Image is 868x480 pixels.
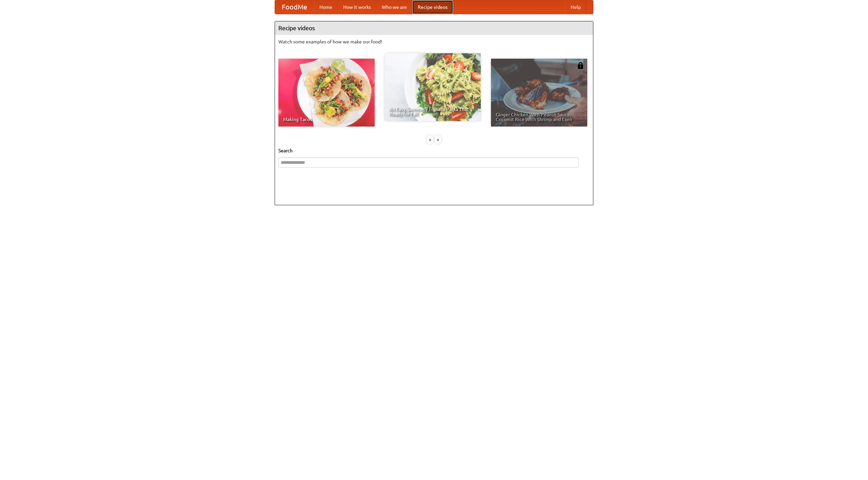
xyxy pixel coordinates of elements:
a: How it works [338,0,376,14]
img: 483408.png [577,62,584,69]
h4: Recipe videos [275,21,593,35]
a: Who we are [376,0,412,14]
h5: Search [278,147,590,154]
p: Watch some examples of how we make our food! [278,38,590,45]
a: Help [565,0,586,14]
a: An Easy, Summery Tomato Pasta That's Ready for Fall [384,53,481,121]
a: Home [314,0,338,14]
span: An Easy, Summery Tomato Pasta That's Ready for Fall [389,107,476,116]
a: Making Tacos [278,59,375,127]
a: Recipe videos [412,0,453,14]
div: « [427,135,433,144]
span: Making Tacos [283,117,370,122]
a: FoodMe [275,0,314,14]
div: » [435,135,441,144]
